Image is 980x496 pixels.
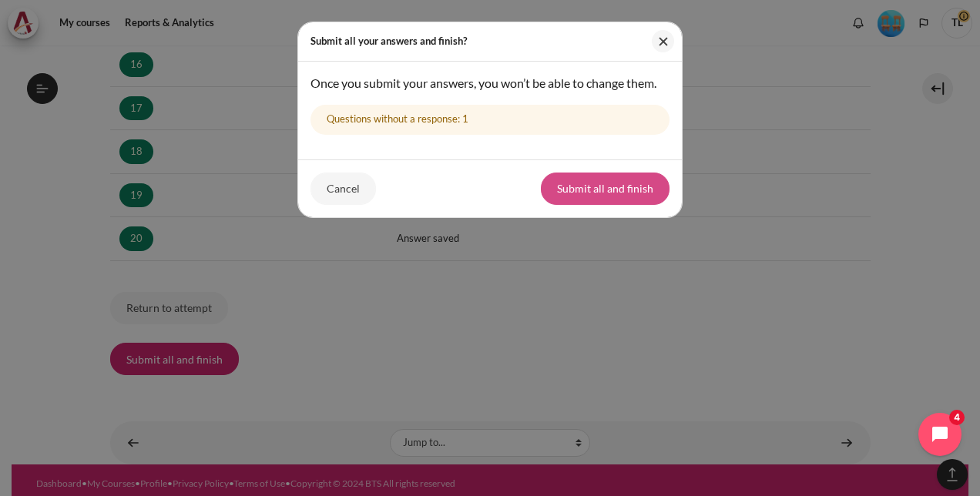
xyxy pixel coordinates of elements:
[652,30,674,52] button: Close
[541,173,670,205] button: Submit all and finish
[310,173,376,205] button: Cancel
[310,74,670,92] div: Once you submit your answers, you won’t be able to change them.
[310,105,670,135] div: Questions without a response: 1
[310,34,467,49] h5: Submit all your answers and finish?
